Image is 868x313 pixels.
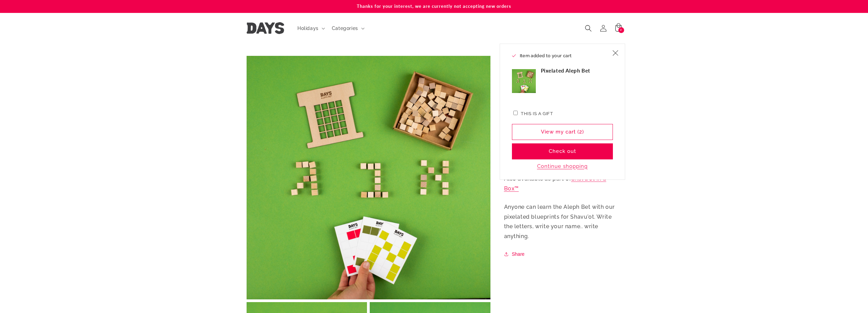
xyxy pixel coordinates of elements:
button: Share [504,250,527,258]
summary: Categories [328,21,367,35]
summary: Holidays [293,21,328,35]
span: Categories [332,25,358,31]
div: Item added to your cart [500,44,625,180]
span: Holidays [297,25,319,31]
h3: Pixelated Aleph Bet [541,67,590,74]
label: This is a gift [521,111,553,116]
a: View my cart (2) [512,124,613,140]
button: Continue shopping [535,163,590,170]
img: Days United [247,22,284,34]
span: 2 [620,27,622,33]
p: Anyone can learn the Aleph Bet with our pixelated blueprints for Shavu'ot. Write the letters, wri... [504,202,622,241]
h2: Item added to your cart [512,52,608,59]
summary: Search [581,21,596,36]
button: Close [608,46,623,61]
button: Check out [512,143,613,159]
